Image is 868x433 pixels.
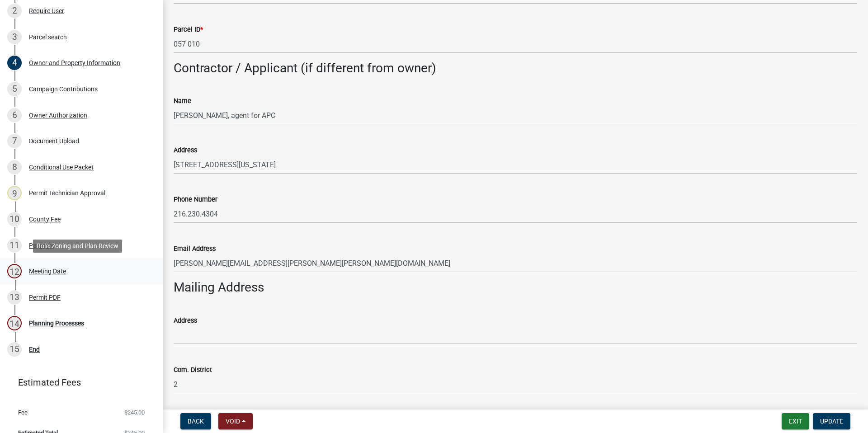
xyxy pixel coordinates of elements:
[29,242,54,249] div: Payment
[29,320,84,326] div: Planning Processes
[174,61,857,76] h3: Contractor / Applicant (if different from owner)
[7,56,22,70] div: 4
[29,268,66,274] div: Meeting Date
[29,190,105,196] div: Permit Technician Approval
[7,134,22,148] div: 7
[7,160,22,174] div: 8
[226,418,240,425] span: Void
[7,212,22,226] div: 10
[7,264,22,278] div: 12
[29,346,40,353] div: End
[174,27,203,33] label: Parcel ID
[174,197,217,203] label: Phone Number
[7,342,22,357] div: 15
[33,240,122,253] div: Role: Zoning and Plan Review
[174,280,857,295] h3: Mailing Address
[29,112,87,118] div: Owner Authorization
[7,186,22,200] div: 9
[174,246,216,252] label: Email Address
[7,30,22,44] div: 3
[7,82,22,96] div: 5
[29,138,79,144] div: Document Upload
[7,290,22,305] div: 13
[29,34,67,40] div: Parcel search
[180,413,211,429] button: Back
[813,413,850,429] button: Update
[29,164,94,170] div: Conditional Use Packet
[188,418,204,425] span: Back
[29,60,120,66] div: Owner and Property Information
[7,108,22,122] div: 6
[820,418,843,425] span: Update
[7,238,22,253] div: 11
[29,86,98,92] div: Campaign Contributions
[29,8,64,14] div: Require User
[218,413,253,429] button: Void
[29,294,61,301] div: Permit PDF
[7,316,22,330] div: 14
[174,318,197,324] label: Address
[29,216,61,222] div: County Fee
[7,373,148,391] a: Estimated Fees
[782,413,809,429] button: Exit
[7,4,22,18] div: 2
[174,147,197,154] label: Address
[18,409,28,415] span: Fee
[174,98,191,104] label: Name
[124,409,145,415] span: $245.00
[174,367,212,373] label: Com. District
